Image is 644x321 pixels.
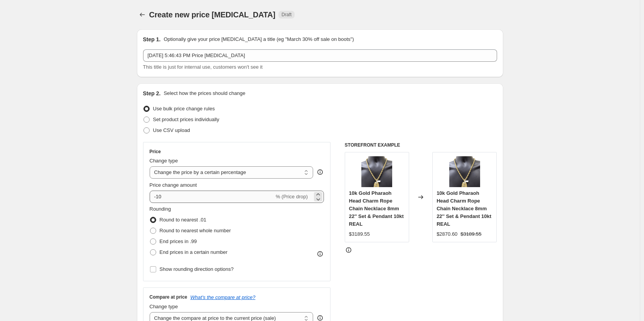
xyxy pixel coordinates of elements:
img: 10k-gold-pharaoh-head-charm-rope-chain-necklace-8mm-22-set-pendant-10kt-real-134440_80x.png [449,156,480,187]
h2: Step 1. [143,35,161,43]
div: $2870.60 [437,230,457,238]
span: Rounding [150,206,171,212]
p: Select how the prices should change [164,90,245,97]
span: Create new price [MEDICAL_DATA] [149,10,276,19]
span: End prices in a certain number [160,249,228,255]
strike: $3189.55 [460,230,481,238]
span: 10k Gold Pharaoh Head Charm Rope Chain Necklace 8mm 22'' Set & Pendant 10kt REAL [349,190,404,227]
span: % (Price drop) [276,194,308,199]
span: Price change amount [150,182,197,188]
button: What's the compare at price? [191,294,256,300]
div: help [316,168,324,176]
h2: Step 2. [143,90,161,97]
h3: Price [150,149,161,155]
span: Change type [150,158,178,164]
h3: Compare at price [150,294,187,300]
span: 10k Gold Pharaoh Head Charm Rope Chain Necklace 8mm 22'' Set & Pendant 10kt REAL [437,190,491,227]
input: -15 [150,191,274,203]
span: Round to nearest .01 [160,217,206,223]
button: Price change jobs [137,9,148,20]
span: Use bulk price change rules [153,106,215,112]
img: 10k-gold-pharaoh-head-charm-rope-chain-necklace-8mm-22-set-pendant-10kt-real-134440_80x.png [361,156,392,187]
span: Draft [282,12,292,18]
div: $3189.55 [349,230,370,238]
span: End prices in .99 [160,238,197,244]
span: Use CSV upload [153,127,190,133]
span: Set product prices individually [153,117,219,122]
span: This title is just for internal use, customers won't see it [143,64,263,70]
h6: STOREFRONT EXAMPLE [345,142,497,148]
span: Change type [150,304,178,309]
span: Show rounding direction options? [160,266,234,272]
span: Round to nearest whole number [160,228,231,233]
p: Optionally give your price [MEDICAL_DATA] a title (eg "March 30% off sale on boots") [164,35,354,43]
input: 30% off holiday sale [143,49,497,62]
